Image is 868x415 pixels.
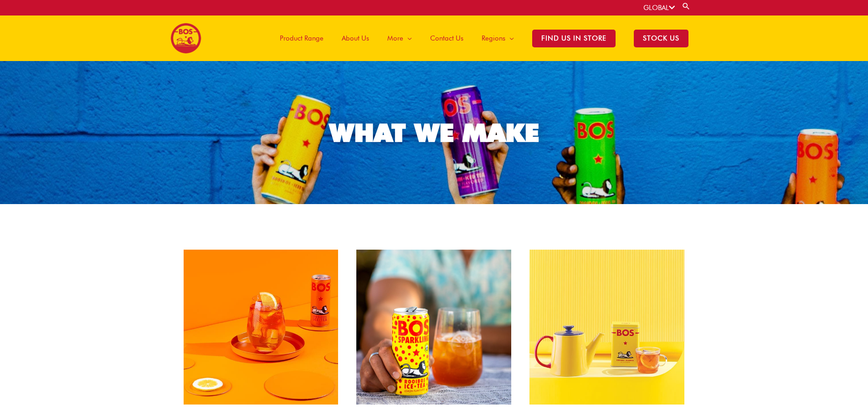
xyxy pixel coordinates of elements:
[421,15,473,61] a: Contact Us
[523,15,625,61] a: Find Us in Store
[625,15,698,61] a: STOCK US
[329,120,539,145] div: WHAT WE MAKE
[634,30,688,47] span: STOCK US
[378,15,421,61] a: More
[473,15,523,61] a: Regions
[264,15,698,61] nav: Site Navigation
[170,23,201,54] img: BOS logo finals-200px
[342,25,369,52] span: About Us
[271,15,333,61] a: Product Range
[430,25,463,52] span: Contact Us
[333,15,378,61] a: About Us
[356,250,511,405] img: sparkling lemon
[482,25,505,52] span: Regions
[643,4,675,12] a: GLOBAL
[682,2,691,10] a: Search button
[280,25,324,52] span: Product Range
[529,250,684,405] img: hot-tea-2-copy
[387,25,403,52] span: More
[184,250,339,405] img: peach
[532,30,616,47] span: Find Us in Store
